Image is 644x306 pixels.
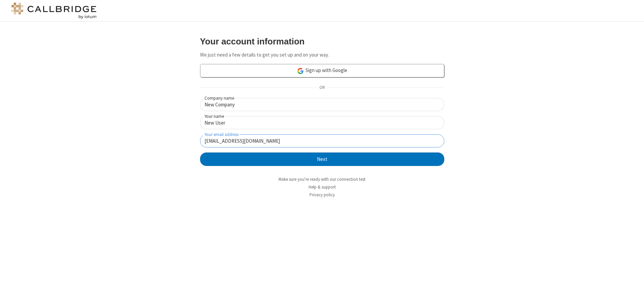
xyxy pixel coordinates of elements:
[200,51,444,59] p: We just need a few details to get you set up and on your way.
[309,184,336,190] a: Help & support
[297,67,304,75] img: google-icon.png
[200,98,444,111] input: Company name
[200,134,444,147] input: Your email address
[10,3,98,19] img: logo@2x.png
[317,83,327,93] span: OR
[279,176,365,182] a: Make sure you're ready with our connection test
[310,192,335,198] a: Privacy policy
[200,37,444,46] h3: Your account information
[200,116,444,129] input: Your name
[200,64,444,77] a: Sign up with Google
[200,152,444,166] button: Next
